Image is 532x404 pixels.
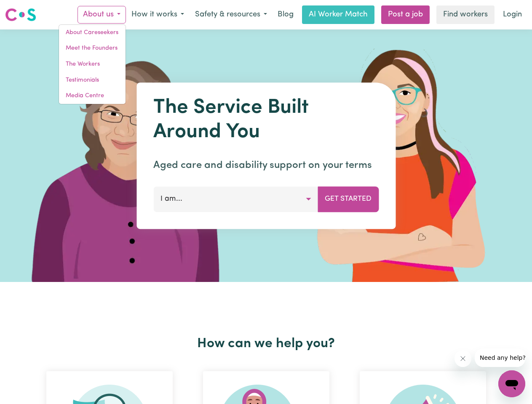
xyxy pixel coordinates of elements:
a: Login [498,5,527,24]
button: How it works [126,6,190,24]
a: Post a job [381,5,430,24]
a: AI Worker Match [302,5,374,24]
a: About Careseekers [59,25,126,41]
p: Aged care and disability support on your terms [153,158,379,173]
span: Need any help? [5,6,51,13]
a: Blog [273,5,299,24]
img: Careseekers logo [5,7,36,22]
iframe: Close message [454,350,471,367]
button: Get Started [318,186,379,212]
iframe: Button to launch messaging window [498,370,525,397]
a: Meet the Founders [59,40,126,56]
button: About us [78,6,126,24]
button: Safety & resources [190,6,273,24]
div: About us [59,24,126,104]
a: Careseekers logo [5,5,36,24]
a: Media Centre [59,88,126,104]
a: Find workers [436,5,495,24]
button: I am... [153,186,318,212]
a: The Workers [59,56,126,72]
iframe: Message from company [475,348,525,367]
a: Testimonials [59,72,126,88]
h2: How can we help you? [31,336,501,352]
h1: The Service Built Around You [153,96,379,144]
